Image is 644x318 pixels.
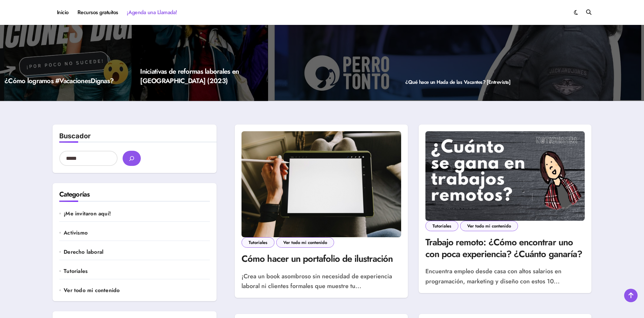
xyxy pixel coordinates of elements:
a: Recursos gratuitos [73,3,123,22]
p: ¡Crea un book asombroso sin necesidad de experiencia laboral ni clientes formales que muestre tu... [241,272,401,291]
a: Ver todo mi contenido [460,221,518,231]
a: ¡Me invitaron aquí! [64,210,210,217]
a: ¿Cómo logramos #VacacionesDignas? [4,76,114,86]
button: buscar [123,151,141,166]
h2: Categorías [59,190,210,199]
a: Trabajo remoto: ¿Cómo encontrar uno con poca experiencia? ¿Cuánto ganaría? [425,236,582,260]
a: ¡Agenda una Llamada! [123,3,182,22]
a: Ver todo mi contenido [276,237,334,248]
a: Tutoriales [64,268,210,275]
a: Ver todo mi contenido [64,287,210,294]
label: Buscador [59,132,91,140]
a: Tutoriales [241,237,275,248]
a: Activismo [64,229,210,237]
p: Encuentra empleo desde casa con altos salarios en programación, marketing y diseño con estos 10... [425,267,585,286]
a: Inicio [53,3,73,22]
a: Derecho laboral [64,248,210,256]
a: ¿Qué hace un Hada de las Vacantes? [Entrevista] [405,78,510,86]
a: Tutoriales [425,221,458,231]
a: Iniciativas de reformas laborales en [GEOGRAPHIC_DATA] (2023) [140,67,239,86]
a: Cómo hacer un portafolio de ilustración [241,252,393,265]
